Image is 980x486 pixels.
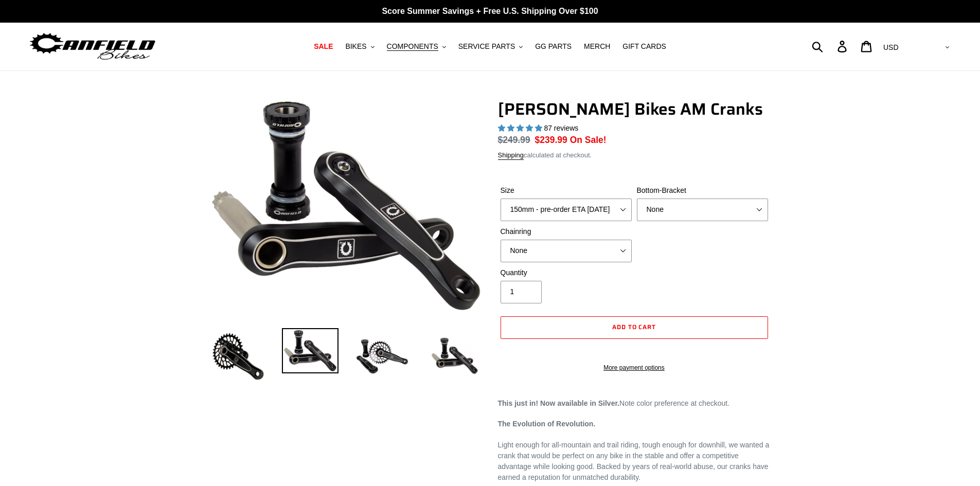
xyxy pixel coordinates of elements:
img: Canfield Cranks [212,101,480,311]
p: Light enough for all-mountain and trail riding, tough enough for downhill, we wanted a crank that... [498,440,771,483]
a: MERCH [579,40,615,53]
a: Shipping [498,151,524,160]
strong: The Evolution of Revolution. [498,420,596,428]
h1: [PERSON_NAME] Bikes AM Cranks [498,99,771,119]
span: 4.97 stars [498,124,544,132]
img: Load image into Gallery viewer, Canfield Cranks [282,328,338,373]
a: GG PARTS [530,40,577,53]
span: 87 reviews [544,124,578,132]
label: Chainring [501,226,632,237]
span: On Sale! [570,133,607,147]
button: SERVICE PARTS [453,40,528,53]
span: GIFT CARDS [622,42,666,51]
span: MERCH [584,42,610,51]
img: Load image into Gallery viewer, Canfield Bikes AM Cranks [210,328,266,385]
img: Load image into Gallery viewer, CANFIELD-AM_DH-CRANKS [426,328,483,385]
span: BIKES [345,42,366,51]
label: Size [501,185,632,196]
span: Add to cart [612,322,656,332]
span: COMPONENTS [387,42,438,51]
input: Search [817,35,844,58]
div: calculated at checkout. [498,150,771,160]
label: Quantity [501,267,632,278]
span: $239.99 [535,135,567,145]
span: SERVICE PARTS [458,42,515,51]
span: SALE [314,42,333,51]
button: COMPONENTS [382,40,451,53]
label: Bottom-Bracket [637,185,768,196]
s: $249.99 [498,135,530,145]
strong: This just in! Now available in Silver. [498,399,620,407]
a: GIFT CARDS [617,40,671,53]
span: GG PARTS [535,42,572,51]
img: Canfield Bikes [28,30,157,63]
button: Add to cart [501,316,768,339]
a: SALE [309,40,338,53]
p: Note color preference at checkout. [498,398,771,409]
img: Load image into Gallery viewer, Canfield Bikes AM Cranks [354,328,411,385]
button: BIKES [340,40,379,53]
a: More payment options [501,363,768,372]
